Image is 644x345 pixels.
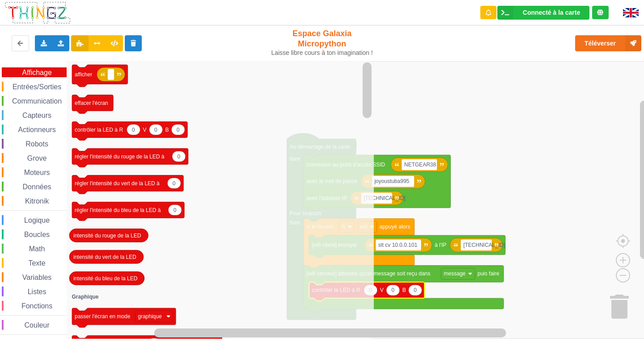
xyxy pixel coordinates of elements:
text: régler l'intensité du vert de la LED à [75,180,160,187]
span: Robots [24,140,50,148]
span: Couleur [23,321,51,329]
div: Espace Galaxia Micropython [267,29,377,57]
span: Math [28,245,47,253]
text: intensité du rouge de la LED [73,233,141,239]
span: Listes [26,288,48,295]
text: slt cv 10.0.0.101 [378,242,418,248]
span: Affichage [21,69,53,76]
text: message [444,270,466,277]
div: Tu es connecté au serveur de création de Thingz [592,6,609,19]
text: afficher [75,71,92,78]
div: Connecté à la carte [523,9,580,16]
text: effacer l'écran [75,100,108,106]
text: 0 [154,127,157,133]
text: V [143,127,147,133]
text: 0 [173,180,176,187]
text: appuyé alors [380,224,411,230]
span: Communication [11,97,63,105]
text: B [402,287,406,293]
text: NETGEAR38 [404,162,436,168]
text: puis faire [478,270,500,277]
text: 0 [177,154,180,160]
span: Entrées/Sorties [11,83,63,91]
div: Ta base fonctionne bien ! [497,6,589,20]
span: Logique [23,216,51,224]
text: joyoustuba995 [374,178,409,184]
text: [TECHNICAL_ID] [364,195,405,201]
text: intensité du vert de la LED [73,254,136,260]
span: Boucles [23,231,51,238]
text: B [165,127,169,133]
text: à l'IP [435,242,446,248]
span: Kitronik [24,197,50,205]
img: thingz_logo.png [4,1,71,25]
text: graphique [138,313,162,320]
span: Fonctions [20,302,54,310]
span: Données [21,183,53,191]
text: 0 [391,287,394,293]
span: Actionneurs [17,126,57,133]
text: 0 [414,287,417,293]
text: 0 [132,127,135,133]
span: Capteurs [21,112,53,119]
text: régler l'intensité du rouge de la LED à [75,154,165,160]
text: Graphique [72,294,99,300]
span: Grove [26,154,48,162]
text: [TECHNICAL_ID] [463,242,505,248]
img: gb.png [623,8,639,17]
text: intensité du bleu de la LED [73,275,138,282]
button: Téléverser [575,35,641,51]
div: Laisse libre cours à ton imagination ! [267,49,377,57]
text: passer l'écran en mode [75,313,131,320]
text: 0 [177,127,180,133]
text: V [380,287,384,293]
span: Variables [21,274,53,281]
span: Moteurs [23,169,51,176]
text: 0 [174,207,177,213]
span: Texte [27,259,47,267]
text: [wifi serveur] attendre qu'un message soit reçu dans [306,270,430,277]
text: régler l'intensité du bleu de la LED à [75,207,161,213]
text: contrôler la LED à R [75,127,123,133]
